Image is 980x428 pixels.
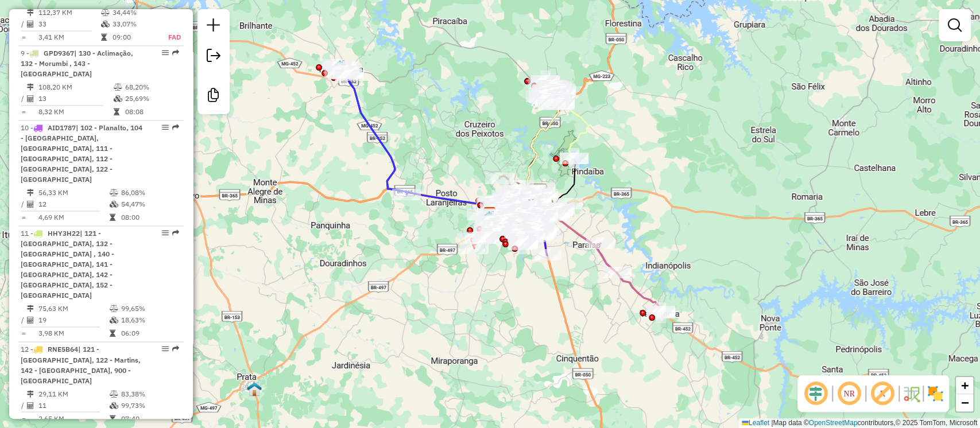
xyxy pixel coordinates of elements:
td: 8,32 KM [38,106,113,118]
i: Distância Total [27,9,34,16]
span: RNE5B64 [48,345,78,353]
span: | [771,419,773,427]
i: Tempo total em rota [114,108,119,115]
td: 29,11 KM [38,388,109,399]
span: Exibir rótulo [869,380,896,407]
a: Exportar sessão [202,44,225,70]
i: % de utilização da cubagem [101,21,110,28]
td: 99,73% [121,399,179,411]
img: Tupaciguara [332,60,347,75]
a: Zoom out [956,394,973,411]
span: HHY3H22 [48,229,80,238]
i: % de utilização do peso [101,9,110,16]
td: 08:00 [121,212,179,223]
span: | 121 - [GEOGRAPHIC_DATA], 122 - Martins, 142 - [GEOGRAPHIC_DATA], 900 - [GEOGRAPHIC_DATA] [21,345,141,384]
span: + [961,378,969,392]
span: AID1787 [48,123,76,132]
i: Total de Atividades [27,21,34,28]
em: Opções [162,124,169,131]
i: % de utilização do peso [110,390,118,397]
em: Rota exportada [172,229,179,236]
td: 3,98 KM [38,328,109,339]
td: 18,63% [121,314,179,326]
td: 07:40 [121,413,179,424]
span: Ocultar deslocamento [802,380,830,407]
td: = [21,106,26,118]
i: % de utilização do peso [114,84,122,91]
td: 99,65% [121,303,179,314]
td: / [21,314,26,326]
td: = [21,328,26,339]
span: Ocultar NR [835,380,863,407]
span: | 121 - [GEOGRAPHIC_DATA], 132 - [GEOGRAPHIC_DATA] , 140 - [GEOGRAPHIC_DATA], 141 - [GEOGRAPHIC_D... [21,229,114,299]
td: 86,08% [121,187,179,199]
td: 12 [38,199,109,210]
td: / [21,199,26,210]
i: Distância Total [27,84,34,91]
td: 13 [38,93,113,104]
td: 33 [38,18,100,30]
em: Opções [162,49,169,56]
span: 12 - [21,345,141,384]
td: = [21,413,26,424]
span: | 102 - Planalto, 104 - [GEOGRAPHIC_DATA], [GEOGRAPHIC_DATA], 111 - [GEOGRAPHIC_DATA], 112 - [GEO... [21,123,142,184]
i: Tempo total em rota [110,415,115,422]
i: % de utilização da cubagem [110,317,118,324]
td: / [21,399,26,411]
td: 68,20% [125,81,179,93]
i: % de utilização do peso [110,189,118,196]
td: 54,47% [121,199,179,210]
em: Rota exportada [172,345,179,352]
i: % de utilização da cubagem [114,95,122,102]
td: 19 [38,314,109,326]
td: 2,65 KM [38,413,109,424]
td: 09:00 [112,32,157,43]
i: Total de Atividades [27,317,34,324]
i: Distância Total [27,189,34,196]
div: Map data © contributors,© 2025 TomTom, Microsoft [739,418,980,428]
i: Tempo total em rota [110,330,115,337]
em: Rota exportada [172,49,179,56]
a: Leaflet [742,419,769,427]
i: % de utilização da cubagem [110,201,118,208]
a: Nova sessão e pesquisa [202,14,225,40]
td: = [21,212,26,223]
span: 9 - [21,49,133,78]
td: 4,69 KM [38,212,109,223]
i: Total de Atividades [27,95,34,102]
td: / [21,18,26,30]
img: Fluxo de ruas [902,384,920,403]
td: / [21,93,26,104]
em: Opções [162,229,169,236]
i: Distância Total [27,305,34,312]
i: Tempo total em rota [101,34,107,41]
td: 06:09 [121,328,179,339]
td: 33,07% [112,18,157,30]
td: = [21,32,26,43]
img: CDD Uberlandia [482,207,497,221]
td: 112,37 KM [38,7,100,18]
td: 75,63 KM [38,303,109,314]
td: 83,38% [121,388,179,399]
i: Distância Total [27,390,34,397]
i: Tempo total em rota [110,214,115,221]
img: FAD CDD Uberlandia [482,211,497,225]
td: FAD [157,32,181,43]
td: 3,41 KM [38,32,100,43]
i: Total de Atividades [27,201,34,208]
i: % de utilização da cubagem [110,402,118,408]
span: | 130 - Aclimação, 132 - Morumbi , 143 - [GEOGRAPHIC_DATA] [21,49,133,78]
a: Criar modelo [202,84,225,110]
a: Zoom in [956,377,973,394]
td: 34,44% [112,7,157,18]
a: Exibir filtros [943,14,966,37]
a: OpenStreetMap [809,419,858,427]
img: Pa Prata [247,382,262,396]
i: Total de Atividades [27,402,34,408]
td: 25,69% [125,93,179,104]
em: Opções [162,345,169,352]
em: Rota exportada [172,124,179,131]
td: 108,20 KM [38,81,113,93]
img: 206 UDC Light Uberlendia Centro [522,199,537,213]
span: − [961,395,969,410]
